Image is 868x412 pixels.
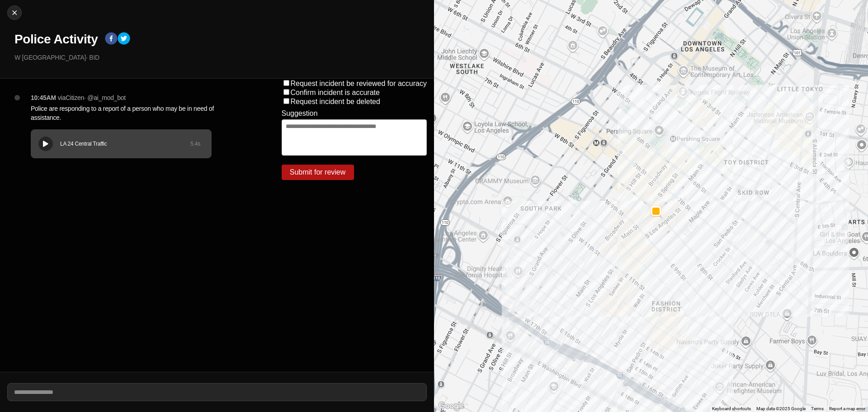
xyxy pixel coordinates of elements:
[31,104,245,122] p: Police are responding to a report of a person who may be in need of assistance.
[60,140,190,147] div: LA 24 Central Traffic
[10,8,19,17] img: cancel
[190,140,200,147] div: 5.4 s
[291,98,380,105] label: Request incident be deleted
[436,400,466,412] img: Google
[105,32,118,47] button: facebook
[7,5,22,20] button: cancel
[291,80,427,87] label: Request incident be reviewed for accuracy
[282,109,318,118] label: Suggestion
[436,400,466,412] a: Open this area in Google Maps (opens a new window)
[756,406,806,411] span: Map data ©2025 Google
[712,406,751,412] button: Keyboard shortcuts
[811,406,824,411] a: Terms (opens in new tab)
[14,53,427,62] p: W [GEOGRAPHIC_DATA] · BID
[31,93,56,102] p: 10:45AM
[282,165,354,180] button: Submit for review
[829,406,865,411] a: Report a map error
[118,32,130,47] button: twitter
[58,93,126,102] p: via Citizen · @ ai_mod_bot
[14,31,98,47] h1: Police Activity
[291,89,380,96] label: Confirm incident is accurate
